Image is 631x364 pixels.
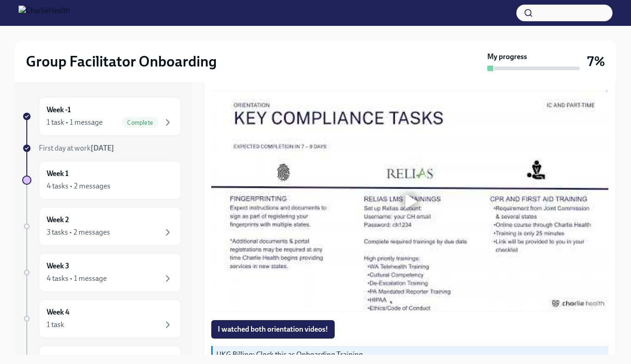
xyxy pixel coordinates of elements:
a: Week 34 tasks • 1 message [22,253,181,292]
a: First day at work[DATE] [22,143,181,153]
a: Week 23 tasks • 2 messages [22,207,181,246]
p: UKG Billing: Clock this as Onboarding Training [216,350,605,360]
h6: Week 1 [47,169,68,179]
h3: 7% [587,53,605,70]
a: Week -11 task • 1 messageComplete [22,97,181,136]
span: First day at work [39,144,114,152]
div: 1 task • 1 message [47,117,103,127]
div: 1 task [47,320,64,330]
div: 3 tasks • 2 messages [47,227,110,237]
h6: Week 2 [47,215,69,225]
div: 4 tasks • 1 message [47,273,107,284]
strong: [DATE] [91,144,114,152]
span: Complete [122,119,159,126]
strong: My progress [487,52,527,62]
button: I watched both orientation videos! [211,320,335,339]
h6: Week 4 [47,307,69,317]
div: 4 tasks • 2 messages [47,181,110,191]
h6: Week 3 [47,261,69,271]
a: Week 41 task [22,299,181,338]
h6: Week -1 [47,105,71,115]
h6: Week 5 [47,353,69,364]
span: I watched both orientation videos! [218,325,328,334]
a: Week 14 tasks • 2 messages [22,161,181,200]
h2: Group Facilitator Onboarding [26,52,217,71]
img: CharlieHealth [18,6,70,20]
